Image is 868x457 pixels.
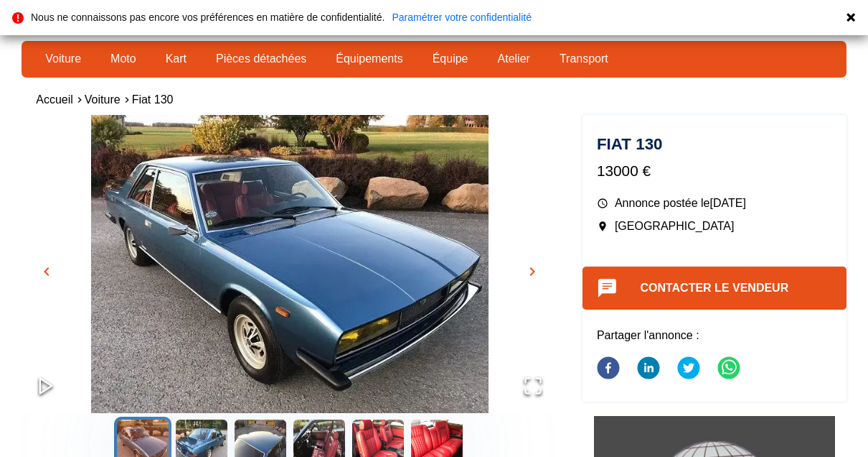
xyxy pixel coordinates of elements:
[392,12,532,22] a: Paramétrer votre confidentialité
[22,115,557,413] img: image
[550,47,618,71] a: Transport
[36,261,57,282] button: chevron_left
[509,361,557,413] button: Open Fullscreen
[597,160,832,181] p: 13000 €
[717,348,740,391] button: whatsapp
[36,93,73,106] a: Accueil
[156,47,196,71] a: Kart
[677,348,700,391] button: twitter
[31,12,385,22] p: Nous ne connaissons pas encore vos préférences en matière de confidentialité.
[597,328,832,343] p: Partager l'annonce :
[597,137,832,152] h1: Fiat 130
[489,47,539,71] a: Atelier
[597,348,620,391] button: facebook
[640,282,788,294] a: Contacter le vendeur
[22,115,557,413] div: Go to Slide 1
[524,263,541,280] span: chevron_right
[207,47,316,71] a: Pièces détachées
[597,218,832,234] p: [GEOGRAPHIC_DATA]
[582,267,846,310] button: Contacter le vendeur
[132,93,174,106] a: Fiat 130
[36,47,90,71] a: Voiture
[522,261,543,282] button: chevron_right
[597,195,832,211] p: Annonce postée le [DATE]
[423,47,478,71] a: Équipe
[101,47,146,71] a: Moto
[326,47,412,71] a: Équipements
[22,361,70,413] button: Play or Pause Slideshow
[637,348,660,391] button: linkedin
[85,93,121,106] a: Voiture
[38,263,55,280] span: chevron_left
